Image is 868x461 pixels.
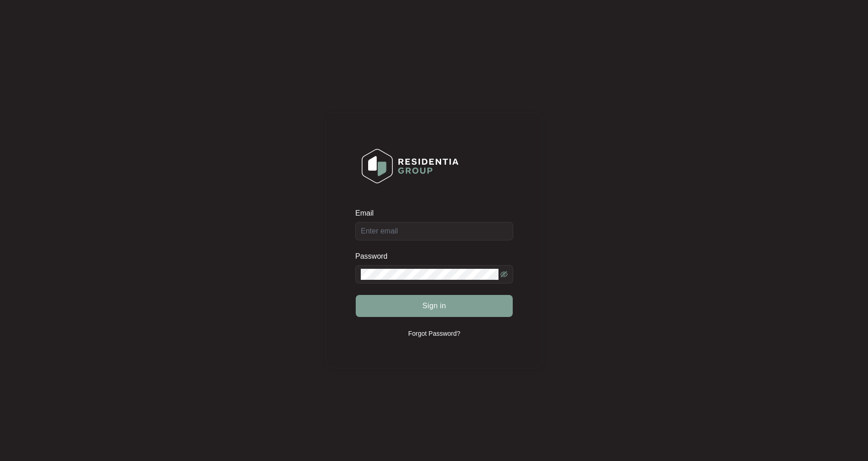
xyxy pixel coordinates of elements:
[356,143,465,189] img: Login Logo
[500,271,508,278] span: eye-invisible
[355,222,513,240] input: Email
[356,295,513,317] button: Sign in
[422,300,446,311] span: Sign in
[355,209,380,218] label: Email
[361,269,498,280] input: Password
[355,252,394,261] label: Password
[408,329,460,338] p: Forgot Password?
